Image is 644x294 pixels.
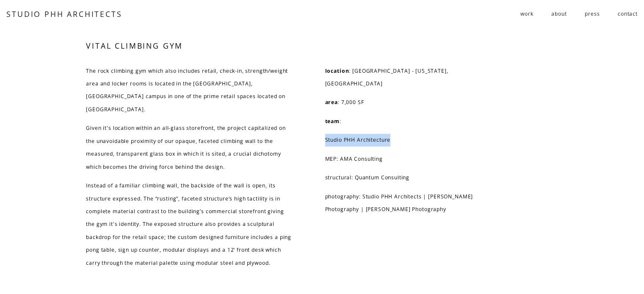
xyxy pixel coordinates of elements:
p: The rock climbing gym which also includes retail, check-in, strength/weight area and locker rooms... [86,65,293,116]
h3: VITAL CLIMBING GYM [86,41,293,51]
p: structural: Quantum Consulting [325,171,505,184]
p: : [GEOGRAPHIC_DATA] - [US_STATE], [GEOGRAPHIC_DATA] [325,65,505,91]
strong: location [325,67,349,74]
a: STUDIO PHH ARCHITECTS [6,9,122,19]
a: about [551,7,567,21]
p: Studio PHH Architecture [325,134,505,146]
a: press [585,7,600,21]
a: folder dropdown [520,7,533,21]
p: photography: Studio PHH Architects | [PERSON_NAME] Photography | [PERSON_NAME] Photography [325,190,505,216]
strong: area [325,99,338,106]
p: : [325,115,505,128]
p: Given it's location within an all-glass storefront, the project capitalized on the unavoidable pr... [86,122,293,173]
p: : 7,000 SF [325,96,505,109]
p: MEP: AMA Consulting [325,153,505,165]
p: Instead of a familiar climbing wall, the backside of the wall is open, its structure expressed. T... [86,179,293,269]
strong: team [325,118,340,125]
span: work [520,8,533,20]
a: contact [618,7,638,21]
